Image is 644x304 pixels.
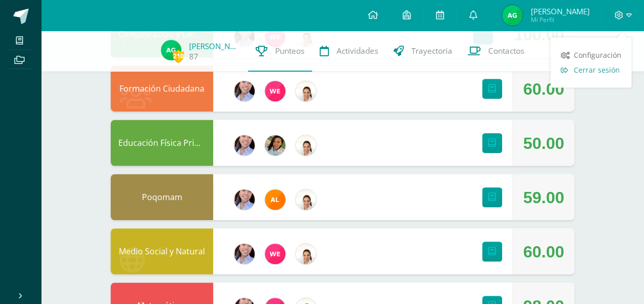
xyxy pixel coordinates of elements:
[234,244,255,264] img: f40ab776e133598a06cc6745553dbff1.png
[573,50,621,60] span: Configuración
[550,48,631,62] a: Configuración
[523,175,564,221] div: 59.00
[460,31,532,72] a: Contactos
[573,65,619,75] span: Cerrar sesión
[265,81,285,101] img: 1afdaeadb61b284748ee0dfc3418f35d.png
[111,120,213,166] div: Educación Física Primaria
[296,189,316,210] img: 1b1251ea9f444567f905a481f694c0cf.png
[411,46,452,56] span: Trayectoria
[502,5,523,26] img: c258e8c1e4c0e54981bf318810a32cac.png
[265,135,285,156] img: 3055c1b9d69ad209e7f289f48a88af9f.png
[296,244,316,264] img: 1b1251ea9f444567f905a481f694c0cf.png
[248,31,312,72] a: Punteos
[234,135,255,156] img: f40ab776e133598a06cc6745553dbff1.png
[337,46,378,56] span: Actividades
[530,15,589,24] span: Mi Perfil
[523,66,564,112] div: 60.00
[189,51,198,62] a: 87
[488,46,524,56] span: Contactos
[296,135,316,156] img: 1b1251ea9f444567f905a481f694c0cf.png
[265,244,285,264] img: 1afdaeadb61b284748ee0dfc3418f35d.png
[161,40,181,60] img: c258e8c1e4c0e54981bf318810a32cac.png
[234,81,255,101] img: f40ab776e133598a06cc6745553dbff1.png
[296,81,316,101] img: 1b1251ea9f444567f905a481f694c0cf.png
[275,46,304,56] span: Punteos
[173,50,184,62] span: 210
[523,120,564,166] div: 50.00
[386,31,460,72] a: Trayectoria
[550,62,631,77] a: Cerrar sesión
[312,31,386,72] a: Actividades
[111,174,213,220] div: Poqomam
[189,41,240,51] a: [PERSON_NAME]
[111,228,213,274] div: Medio Social y Natural
[523,229,564,275] div: 60.00
[265,189,285,210] img: b67223fa3993a94addc99f06520921b7.png
[530,6,589,16] span: [PERSON_NAME]
[234,189,255,210] img: f40ab776e133598a06cc6745553dbff1.png
[111,66,213,112] div: Formación Ciudadana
